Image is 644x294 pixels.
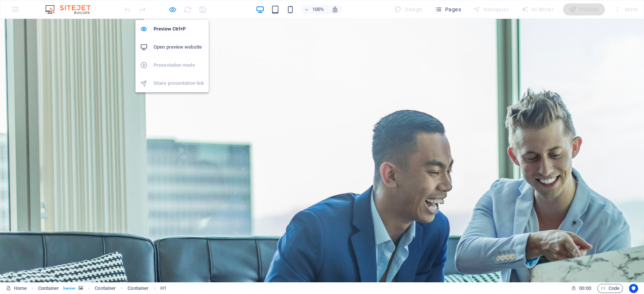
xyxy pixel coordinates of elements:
[579,284,591,293] span: 00 00
[571,284,591,293] h6: Session time
[62,284,75,293] span: . banner
[128,284,149,293] span: Click to select. Double-click to edit
[154,43,204,52] h6: Open preview website
[434,6,461,13] span: Pages
[95,284,116,293] span: Click to select. Double-click to edit
[597,284,623,293] button: Code
[43,5,100,14] img: Editor Logo
[38,284,59,293] span: Click to select. Double-click to edit
[312,5,324,14] h6: 100%
[6,284,27,293] a: Click to cancel selection. Double-click to open Pages
[629,284,638,293] button: Usercentrics
[584,285,586,291] span: :
[601,284,619,293] span: Code
[391,3,426,15] div: Design (Ctrl+Alt+Y)
[160,284,166,293] span: Click to select. Double-click to edit
[78,286,83,290] i: This element contains a background
[301,5,327,14] button: 100%
[332,6,338,13] i: On resize automatically adjust zoom level to fit chosen device.
[431,3,464,15] button: Pages
[154,24,204,34] h6: Preview Ctrl+P
[38,284,167,293] nav: breadcrumb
